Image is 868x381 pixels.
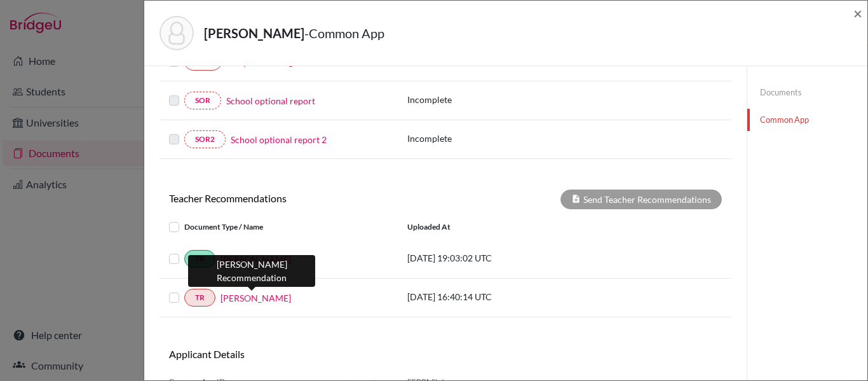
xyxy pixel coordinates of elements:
[747,81,867,104] a: Documents
[184,250,215,268] a: TR
[231,133,327,146] a: School optional report 2
[398,219,588,235] div: Uploaded at
[853,4,862,22] span: ×
[184,289,215,307] a: TR
[407,93,538,106] p: Incomplete
[747,109,867,131] a: Common App
[220,291,291,305] a: [PERSON_NAME]
[188,255,315,287] div: [PERSON_NAME] Recommendation
[407,251,579,265] p: [DATE] 19:03:02 UTC
[159,219,398,235] div: Document Type / Name
[407,132,538,145] p: Incomplete
[184,130,226,148] a: SOR2
[226,94,315,107] a: School optional report
[159,192,445,204] h6: Teacher Recommendations
[169,348,436,360] h6: Applicant Details
[560,190,722,209] div: Send Teacher Recommendations
[304,25,384,41] span: - Common App
[853,6,862,21] button: Close
[184,92,221,109] a: SOR
[204,25,304,41] strong: [PERSON_NAME]
[407,290,579,303] p: [DATE] 16:40:14 UTC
